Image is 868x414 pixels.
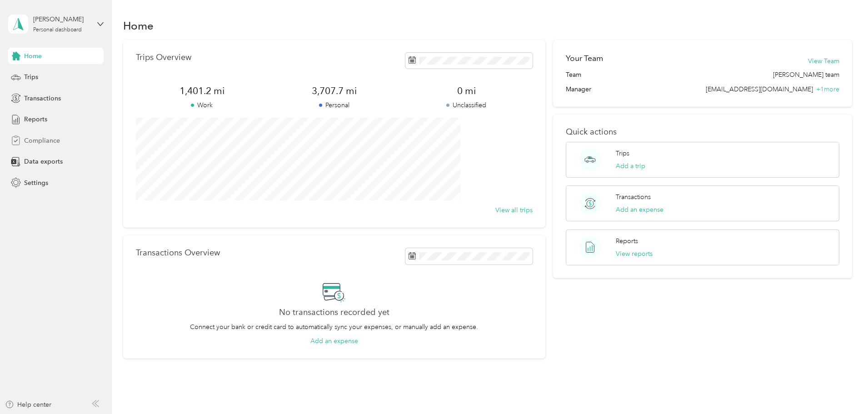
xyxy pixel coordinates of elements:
h1: Home [123,21,154,30]
span: 0 mi [400,85,533,97]
span: Settings [24,178,48,188]
button: Add an expense [310,336,358,346]
p: Quick actions [566,127,839,137]
span: Manager [566,85,591,94]
span: Reports [24,115,47,124]
span: 3,707.7 mi [268,85,400,97]
span: [PERSON_NAME] team [773,70,839,80]
div: Personal dashboard [33,27,82,33]
p: Connect your bank or credit card to automatically sync your expenses, or manually add an expense. [190,322,478,332]
button: View all trips [495,205,533,215]
span: Compliance [24,136,60,145]
button: View reports [616,249,653,259]
p: Transactions [616,192,651,202]
button: Add a trip [616,161,645,171]
div: [PERSON_NAME] [33,15,90,24]
span: Team [566,70,581,80]
iframe: Everlance-gr Chat Button Frame [817,363,868,414]
p: Personal [268,100,400,110]
span: [EMAIL_ADDRESS][DOMAIN_NAME] [706,85,813,93]
button: Help center [5,400,51,409]
button: Add an expense [616,205,663,214]
span: Data exports [24,157,63,166]
p: Trips [616,149,629,158]
p: Unclassified [400,100,533,110]
span: Transactions [24,94,61,103]
span: 1,401.2 mi [136,85,268,97]
p: Reports [616,236,638,246]
h2: No transactions recorded yet [279,308,389,317]
span: Trips [24,72,38,82]
button: View Team [808,56,839,66]
h2: Your Team [566,53,603,64]
span: + 1 more [816,85,839,93]
p: Transactions Overview [136,248,220,258]
span: Home [24,51,42,61]
p: Work [136,100,268,110]
p: Trips Overview [136,53,191,62]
